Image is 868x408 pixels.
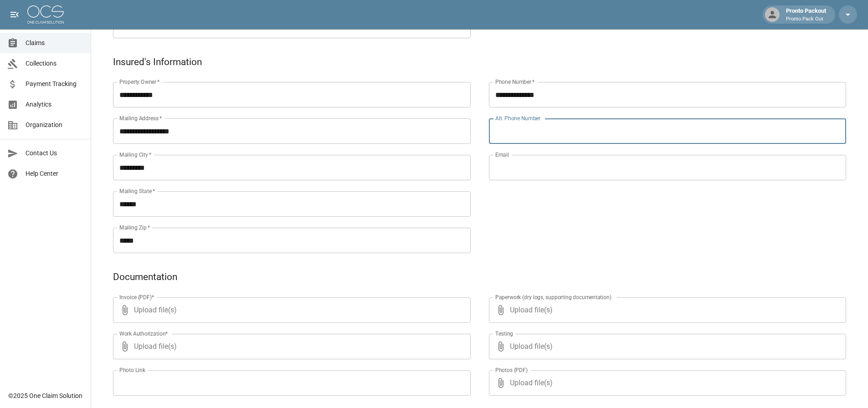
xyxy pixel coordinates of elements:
[495,293,611,301] label: Paperwork (dry logs, supporting documentation)
[495,366,528,374] label: Photos (PDF)
[134,297,446,323] span: Upload file(s)
[26,169,83,178] span: Help Center
[510,297,822,323] span: Upload file(s)
[119,151,152,158] label: Mailing City
[5,5,24,24] button: open drawer
[119,78,160,86] label: Property Owner
[119,293,154,301] label: Invoice (PDF)*
[119,330,168,337] label: Work Authorization*
[26,79,83,89] span: Payment Tracking
[119,224,150,231] label: Mailing Zip
[510,370,822,396] span: Upload file(s)
[27,5,64,24] img: ocs-logo-white-transparent.png
[119,114,162,122] label: Mailing Address
[510,334,822,359] span: Upload file(s)
[495,114,540,122] label: Alt. Phone Number
[786,15,826,23] p: Pronto Pack Out
[26,148,83,158] span: Contact Us
[134,334,446,359] span: Upload file(s)
[26,38,83,48] span: Claims
[782,6,830,23] div: Pronto Packout
[26,59,83,68] span: Collections
[26,120,83,130] span: Organization
[495,78,534,86] label: Phone Number
[119,187,155,195] label: Mailing State
[495,330,513,337] label: Testing
[26,100,83,109] span: Analytics
[495,151,509,158] label: Email
[119,366,145,374] label: Photo Link
[8,391,82,400] div: © 2025 One Claim Solution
